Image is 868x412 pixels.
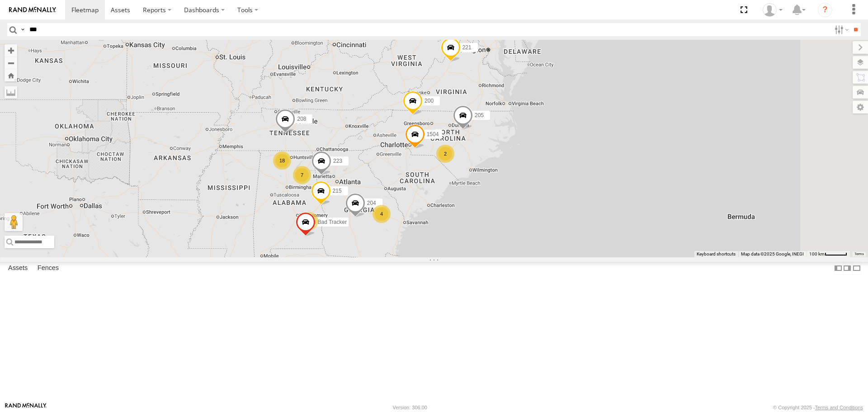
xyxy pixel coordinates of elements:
[373,205,391,223] div: 4
[834,262,843,275] label: Dock Summary Table to the Left
[333,158,342,164] span: 223
[773,405,863,410] div: © Copyright 2025 -
[5,57,17,69] button: Zoom out
[831,23,850,36] label: Search Filter Options
[475,113,484,119] span: 205
[5,86,17,99] label: Measure
[807,251,850,257] button: Map Scale: 100 km per 46 pixels
[367,200,376,206] span: 204
[854,252,864,256] a: Terms (opens in new tab)
[852,262,861,275] label: Hide Summary Table
[297,116,306,123] span: 208
[462,44,472,51] span: 221
[273,152,291,170] div: 18
[5,403,47,412] a: Visit our Website
[853,101,868,114] label: Map Settings
[5,44,17,57] button: Zoom in
[333,188,342,194] span: 215
[436,145,454,163] div: 2
[317,219,347,226] span: Bad Tracker
[5,213,23,231] button: Drag Pegman onto the map to open Street View
[818,3,832,17] i: ?
[759,3,786,17] div: EDWARD EDMONDSON
[293,166,311,184] div: 7
[4,262,32,275] label: Assets
[815,405,863,410] a: Terms and Conditions
[809,251,825,256] span: 100 km
[393,405,427,410] div: Version: 306.00
[19,23,26,36] label: Search Query
[741,251,804,256] span: Map data ©2025 Google, INEGI
[425,98,434,104] span: 200
[9,7,56,13] img: rand-logo.svg
[843,262,852,275] label: Dock Summary Table to the Right
[5,69,17,81] button: Zoom Home
[33,262,63,275] label: Fences
[697,251,736,257] button: Keyboard shortcuts
[427,131,439,137] span: 1504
